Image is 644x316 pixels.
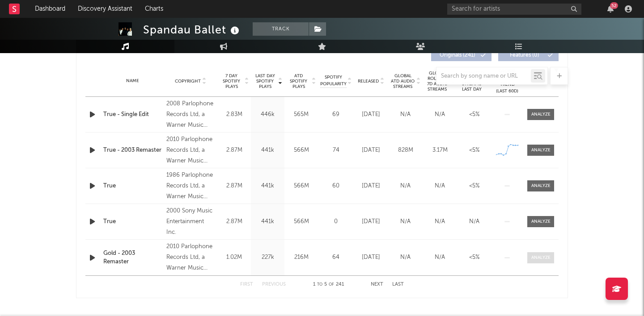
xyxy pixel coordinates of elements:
a: True [103,217,162,226]
div: N/A [390,217,420,226]
div: 2.87M [220,217,249,226]
button: Originals(241) [431,50,491,61]
div: 565M [287,110,316,119]
div: 60 [320,182,352,191]
div: Spandau Ballet [143,22,241,37]
div: 441k [253,146,282,155]
div: [DATE] [356,217,386,226]
button: Last [392,282,404,287]
div: <5% [459,110,489,119]
div: 566M [287,146,316,155]
div: 2.83M [220,110,249,119]
button: 52 [607,5,614,12]
div: 446k [253,110,282,119]
span: to [317,283,322,287]
button: First [240,282,253,287]
div: 828M [390,146,420,155]
div: N/A [390,253,420,262]
a: True - Single Edit [103,110,162,119]
div: 2.87M [220,146,249,155]
div: 52 [610,2,618,9]
div: 2010 Parlophone Records Ltd, a Warner Music Group Company [166,241,215,274]
div: N/A [425,253,455,262]
div: [DATE] [356,253,386,262]
div: 566M [287,217,316,226]
div: 74 [320,146,352,155]
div: N/A [425,110,455,119]
div: N/A [425,182,455,191]
div: [DATE] [356,146,386,155]
button: Next [371,282,383,287]
div: 69 [320,110,352,119]
a: True [103,182,162,191]
div: 566M [287,182,316,191]
div: <5% [459,146,489,155]
div: 3.17M [425,146,455,155]
div: 1986 Parlophone Records Ltd, a Warner Music Group Company [166,170,215,202]
div: 1.02M [220,253,249,262]
button: Track [253,22,309,36]
div: [DATE] [356,110,386,119]
div: N/A [390,110,420,119]
div: N/A [390,182,420,191]
input: Search for artists [447,4,581,15]
div: 227k [253,253,282,262]
div: 2000 Sony Music Entertainment Inc. [166,206,215,238]
div: 216M [287,253,316,262]
div: 2.87M [220,182,249,191]
input: Search by song name or URL [436,73,531,80]
div: 2010 Parlophone Records Ltd, a Warner Music Group Company [166,134,215,166]
div: <5% [459,182,489,191]
div: N/A [459,217,489,226]
a: True - 2003 Remaster [103,146,162,155]
div: <5% [459,253,489,262]
div: 1 5 241 [304,279,353,290]
span: Originals ( 241 ) [437,53,478,58]
div: 441k [253,217,282,226]
span: Features ( 0 ) [504,53,545,58]
button: Features(0) [498,50,559,61]
a: Gold - 2003 Remaster [103,249,162,266]
button: Previous [262,282,286,287]
div: 441k [253,182,282,191]
div: [DATE] [356,182,386,191]
span: of [329,283,334,287]
div: 64 [320,253,352,262]
div: 2008 Parlophone Records Ltd, a Warner Music Group Company [166,99,215,131]
div: N/A [425,217,455,226]
div: 0 [320,217,352,226]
